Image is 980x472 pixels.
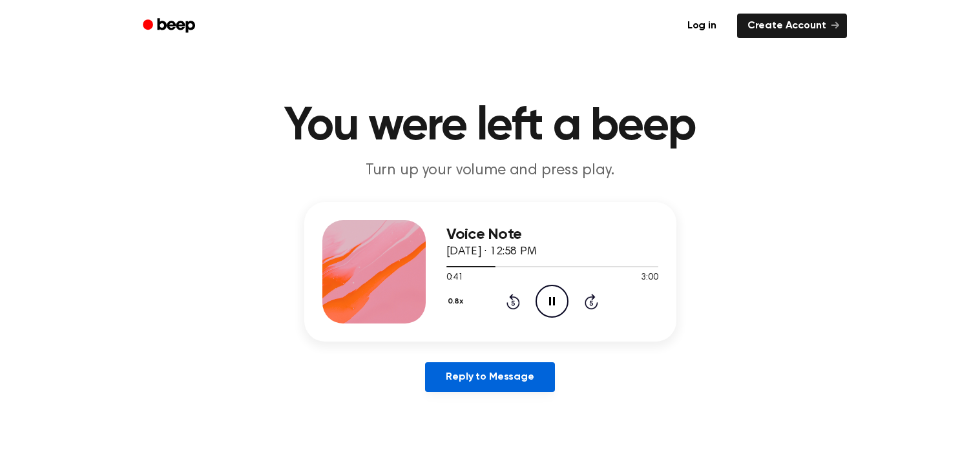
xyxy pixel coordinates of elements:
span: 3:00 [641,271,658,285]
a: Reply to Message [425,362,554,392]
a: Beep [134,14,207,39]
a: Create Account [737,14,847,38]
a: Log in [674,11,729,41]
span: 0:41 [446,271,463,285]
button: 0.8x [446,291,468,313]
h3: Voice Note [446,226,658,243]
span: [DATE] · 12:58 PM [446,246,537,258]
h1: You were left a beep [160,103,821,150]
p: Turn up your volume and press play. [242,160,738,181]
